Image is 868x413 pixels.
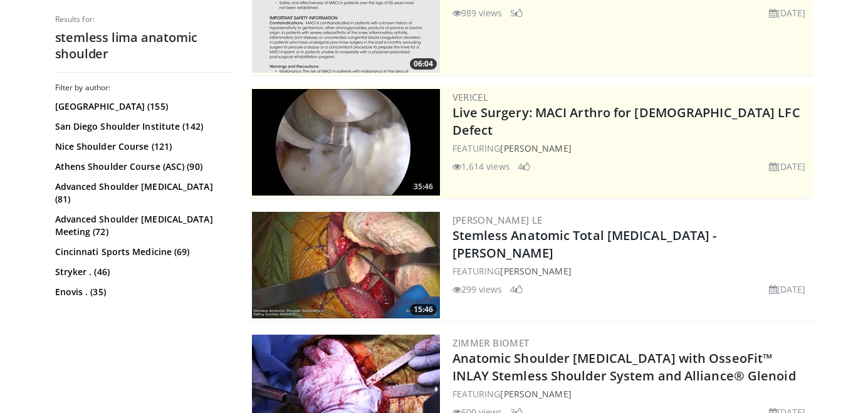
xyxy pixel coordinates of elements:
[55,180,227,206] a: Advanced Shoulder [MEDICAL_DATA] (81)
[500,265,571,277] a: [PERSON_NAME]
[55,14,231,24] p: Results for:
[55,83,231,93] h3: Filter by author:
[55,140,227,153] a: Nice Shoulder Course (121)
[252,212,440,318] a: 15:46
[452,160,510,173] li: 1,614 views
[452,6,503,19] li: 989 views
[452,142,811,155] div: FEATURING
[410,181,437,192] span: 35:46
[518,160,530,173] li: 4
[452,104,800,139] a: Live Surgery: MACI Arthro for [DEMOGRAPHIC_DATA] LFC Defect
[55,29,231,62] h2: stemless lima anatomic shoulder
[452,350,796,384] a: Anatomic Shoulder [MEDICAL_DATA] with OsseoFit™ INLAY Stemless Shoulder System and Alliance® Glenoid
[410,304,437,315] span: 15:46
[55,100,227,113] a: [GEOGRAPHIC_DATA] (155)
[769,160,806,173] li: [DATE]
[55,266,227,278] a: Stryker . (46)
[410,58,437,70] span: 06:04
[452,91,489,103] a: Vericel
[769,283,806,296] li: [DATE]
[452,387,811,400] div: FEATURING
[252,89,440,196] img: eb023345-1e2d-4374-a840-ddbc99f8c97c.300x170_q85_crop-smart_upscale.jpg
[452,264,811,278] div: FEATURING
[252,212,440,318] img: b196fbce-0b0e-4fad-a2fc-487a34c687bc.300x170_q85_crop-smart_upscale.jpg
[452,283,503,296] li: 299 views
[252,89,440,196] a: 35:46
[500,388,571,400] a: [PERSON_NAME]
[452,214,543,226] a: [PERSON_NAME] Le
[55,213,227,238] a: Advanced Shoulder [MEDICAL_DATA] Meeting (72)
[510,283,523,296] li: 4
[510,6,523,19] li: 5
[452,227,717,261] a: Stemless Anatomic Total [MEDICAL_DATA] - [PERSON_NAME]
[55,286,227,298] a: Enovis . (35)
[500,142,571,154] a: [PERSON_NAME]
[769,6,806,19] li: [DATE]
[452,337,530,349] a: Zimmer Biomet
[55,246,227,258] a: Cincinnati Sports Medicine (69)
[55,120,227,133] a: San Diego Shoulder Institute (142)
[55,160,227,173] a: Athens Shoulder Course (ASC) (90)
